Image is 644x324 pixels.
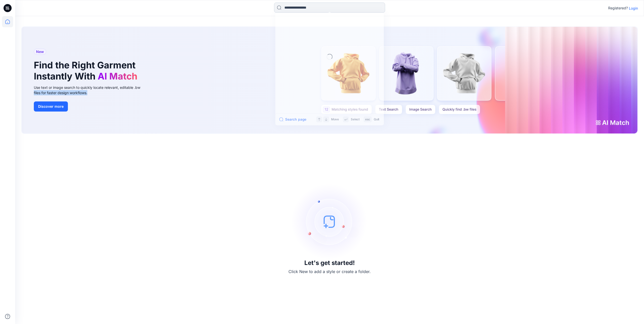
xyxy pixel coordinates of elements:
[365,117,370,122] p: esc
[374,117,379,122] p: Quit
[288,268,371,275] p: Click New to add a style or create a folder.
[608,5,628,11] p: Registered?
[34,60,140,82] h1: Find the Right Garment Instantly With
[34,85,147,95] div: Use text or image search to quickly locate relevant, editable .bw files for faster design workflows.
[629,6,638,11] p: Login
[304,259,355,266] h3: Let's get started!
[292,184,367,259] img: empty-state-image.svg
[36,49,44,55] span: New
[351,117,360,122] p: Select
[34,101,68,112] button: Discover more
[98,71,137,82] span: AI Match
[331,117,339,122] p: Move
[279,116,306,122] button: Search page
